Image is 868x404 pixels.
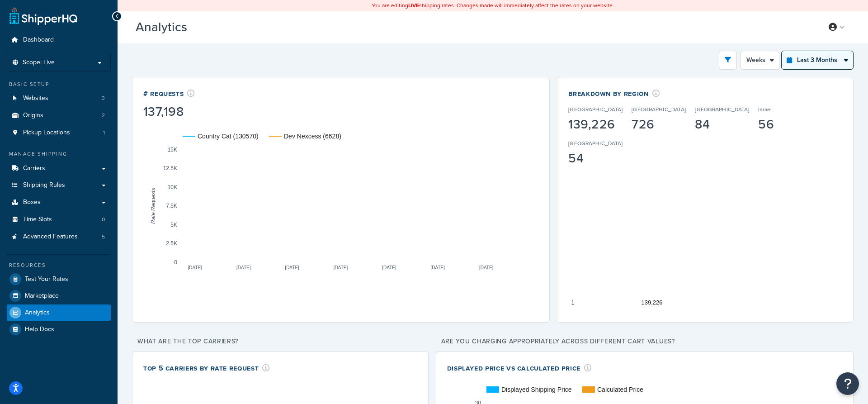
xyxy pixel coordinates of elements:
[23,129,70,137] span: Pickup Locations
[642,299,663,306] text: 139,226
[334,265,348,270] text: [DATE]
[7,150,111,158] div: Manage Shipping
[25,309,50,317] span: Analytics
[836,372,859,395] button: Open Resource Center
[143,120,538,292] svg: A chart.
[166,240,177,247] text: 2.5K
[103,129,105,137] span: 1
[568,139,623,147] p: [GEOGRAPHIC_DATA]
[170,221,177,228] text: 5K
[7,81,111,88] div: Basic Setup
[7,211,111,228] a: Time Slots0
[23,59,55,67] span: Scope: Live
[198,133,259,140] text: Country Cat (130570)
[23,216,52,223] span: Time Slots
[143,363,270,373] div: Top 5 Carriers by Rate Request
[568,118,623,131] div: 139,226
[102,95,105,102] span: 3
[163,165,177,171] text: 12.5K
[143,105,195,118] div: 137,198
[23,112,43,119] span: Origins
[102,112,105,119] span: 2
[23,95,48,102] span: Websites
[166,203,177,209] text: 7.5K
[479,265,494,270] text: [DATE]
[7,271,111,287] a: Test Your Rates
[23,199,41,206] span: Boxes
[7,90,111,107] li: Websites
[568,152,623,165] div: 54
[695,118,749,131] div: 84
[25,326,54,333] span: Help Docs
[501,386,572,393] text: Displayed Shipping Price
[431,265,445,270] text: [DATE]
[7,321,111,337] a: Help Docs
[25,276,68,283] span: Test Your Rates
[102,216,105,223] span: 0
[285,265,299,270] text: [DATE]
[236,265,251,270] text: [DATE]
[7,211,111,228] li: Time Slots
[7,177,111,194] a: Shipping Rules
[7,304,111,321] a: Analytics
[758,105,772,114] p: Israel
[7,107,111,124] a: Origins2
[132,335,429,348] p: What are the top carriers?
[7,194,111,211] a: Boxes
[25,292,59,300] span: Marketplace
[174,259,177,265] text: 0
[7,288,111,304] a: Marketplace
[168,146,177,152] text: 15K
[447,363,592,373] div: Displayed Price vs Calculated Price
[7,261,111,269] div: Resources
[568,105,623,114] p: [GEOGRAPHIC_DATA]
[719,51,737,70] button: open filter drawer
[23,165,45,172] span: Carriers
[136,20,809,34] h3: Analytics
[189,24,220,34] span: Beta
[632,105,686,114] p: [GEOGRAPHIC_DATA]
[7,32,111,48] a: Dashboard
[168,184,177,190] text: 10K
[150,188,156,223] text: Rate Requests
[143,88,195,99] div: # Requests
[7,228,111,245] a: Advanced Features5
[7,228,111,245] li: Advanced Features
[597,386,643,393] text: Calculated Price
[571,299,575,306] text: 1
[382,265,396,270] text: [DATE]
[568,139,842,311] svg: A chart.
[695,105,749,114] p: [GEOGRAPHIC_DATA]
[408,1,419,10] b: LIVE
[758,118,774,131] div: 56
[632,118,686,131] div: 726
[7,124,111,141] a: Pickup Locations1
[23,36,54,44] span: Dashboard
[188,265,203,270] text: [DATE]
[23,181,65,189] span: Shipping Rules
[568,88,815,99] div: Breakdown by Region
[436,335,854,348] p: Are you charging appropriately across different cart values?
[23,233,78,241] span: Advanced Features
[284,133,341,140] text: Dev Nexcess (6628)
[7,107,111,124] li: Origins
[102,233,105,241] span: 5
[7,90,111,107] a: Websites3
[7,160,111,177] a: Carriers
[7,124,111,141] li: Pickup Locations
